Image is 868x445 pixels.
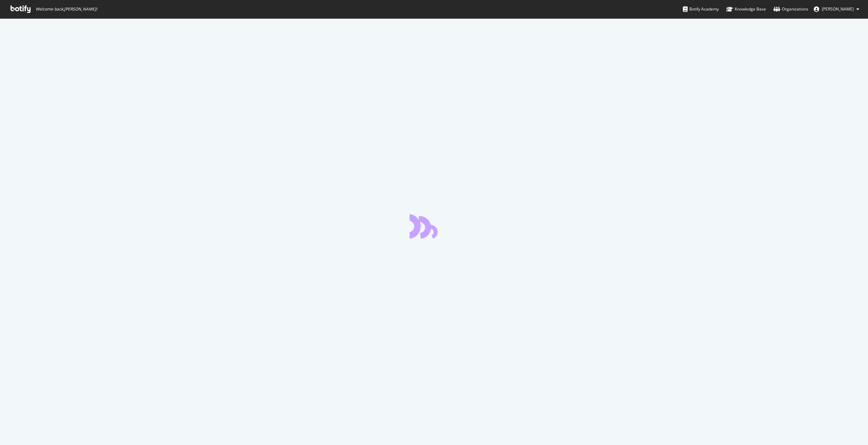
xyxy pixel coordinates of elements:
div: Botify Academy [683,6,719,13]
button: [PERSON_NAME] [808,4,865,15]
span: Gareth Kleinman [822,6,854,12]
div: Knowledge Base [726,6,766,13]
span: Welcome back, [PERSON_NAME] ! [36,6,97,12]
div: animation [410,214,458,239]
div: Organizations [773,6,808,13]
